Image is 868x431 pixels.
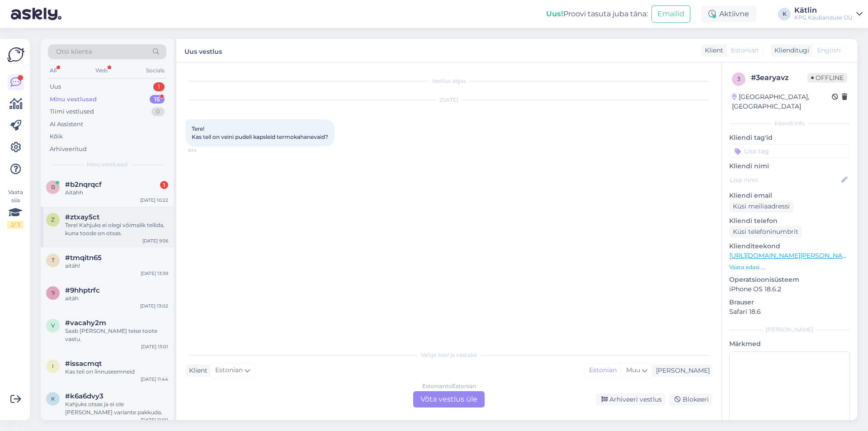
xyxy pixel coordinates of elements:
button: Emailid [651,5,690,23]
span: #vacahy2m [65,319,106,327]
div: Socials [144,65,166,76]
p: Kliendi telefon [729,216,850,226]
span: i [52,363,54,369]
div: # 3earyavz [751,72,807,83]
div: All [48,65,58,76]
span: k [51,395,55,402]
div: Klient [185,366,208,375]
span: #issacmqt [65,360,102,368]
div: [GEOGRAPHIC_DATA], [GEOGRAPHIC_DATA] [732,92,832,111]
p: Kliendi nimi [729,161,850,171]
div: Aitähh [65,189,168,197]
p: Kliendi email [729,191,850,200]
span: English [817,46,840,55]
span: 3 [737,76,741,82]
div: 0 [151,107,165,116]
div: [PERSON_NAME] [652,366,710,375]
div: Kätlin [794,7,853,14]
div: Valige keel ja vastake [185,351,712,359]
div: Kas teil on linnuseemneid [65,368,168,376]
span: #tmqitn65 [65,254,102,262]
div: Arhiveeritud [50,145,87,154]
span: #b2nqrqcf [65,180,102,189]
span: t [52,257,55,264]
div: Kõik [50,132,63,141]
div: Kahjuks otsas ja ei ole [PERSON_NAME] variante pakkuda. [65,400,168,417]
span: Muu [626,366,640,374]
div: [DATE] 13:02 [140,303,168,309]
div: Uus [50,82,61,91]
span: b [51,184,55,190]
div: 15 [150,95,165,104]
span: 8:14 [188,147,222,154]
div: Estonian [585,364,621,377]
div: AI Assistent [50,120,83,129]
div: Arhiveeri vestlus [596,393,665,406]
div: Vaata siia [7,188,24,229]
div: Tere! Kahjuks ei olegi võimalik tellida, kuna toode on otsas. [65,221,168,237]
p: Märkmed [729,339,850,349]
div: [DATE] 11:00 [141,417,168,423]
div: Võta vestlus üle [413,391,485,407]
p: Kliendi tag'id [729,133,850,142]
b: Uus! [546,9,563,18]
span: 9 [52,289,55,296]
div: aitäh [65,294,168,303]
div: Kliendi info [729,119,850,128]
a: KätlinKPG Kaubanduse OÜ [794,7,863,21]
div: Minu vestlused [50,95,97,104]
p: Klienditeekond [729,242,850,251]
div: 2 / 3 [7,221,24,229]
div: Saab [PERSON_NAME] teise toote vastu. [65,327,168,343]
div: [DATE] 9:56 [142,237,168,244]
span: Minu vestlused [87,161,127,169]
img: Askly Logo [7,46,24,63]
span: #k6a6dvy3 [65,392,104,400]
span: #ztxay5ct [65,213,99,221]
p: Vaata edasi ... [729,263,850,271]
div: Proovi tasuta juba täna: [546,9,648,19]
div: Blokeeri [669,393,712,406]
div: Tiimi vestlused [50,107,94,116]
span: v [51,322,55,329]
div: [DATE] 11:44 [141,376,168,383]
input: Lisa nimi [730,175,840,185]
span: Estonian [731,46,759,55]
div: Vestlus algas [185,77,712,85]
div: 1 [153,82,165,91]
div: Klient [701,46,723,55]
span: z [51,216,55,223]
p: iPhone OS 18.6.2 [729,284,850,294]
div: [DATE] 13:01 [141,343,168,350]
span: Otsi kliente [56,47,92,57]
div: [DATE] [185,96,712,104]
p: Brauser [729,298,850,307]
div: aitäh! [65,262,168,270]
div: K [778,8,791,20]
div: Web [94,65,109,76]
div: 1 [160,181,168,189]
div: [DATE] 10:22 [140,197,168,204]
a: [URL][DOMAIN_NAME][PERSON_NAME] [729,251,854,260]
div: Küsi telefoninumbrit [729,226,802,238]
div: Estonian to Estonian [422,382,476,390]
div: KPG Kaubanduse OÜ [794,14,853,21]
div: [PERSON_NAME] [729,326,850,334]
div: [DATE] 13:39 [141,270,168,277]
span: Tere! Kas teil on veini pudeli kapsleid termokahanevaid? [192,125,328,140]
p: Operatsioonisüsteem [729,275,850,284]
span: Offline [807,73,847,83]
div: Klienditugi [771,46,809,55]
p: Safari 18.6 [729,307,850,317]
label: Uus vestlus [184,44,222,57]
div: Aktiivne [701,6,756,22]
input: Lisa tag [729,144,850,158]
div: Küsi meiliaadressi [729,200,793,213]
span: Estonian [215,365,243,375]
span: #9hhptrfc [65,286,100,294]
